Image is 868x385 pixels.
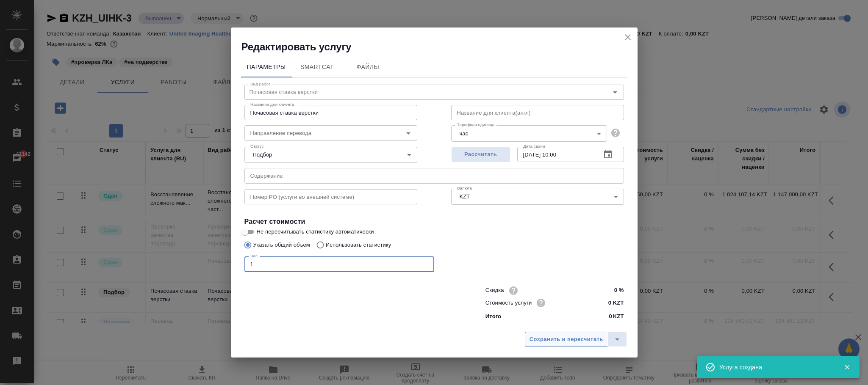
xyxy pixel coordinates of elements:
[621,31,634,44] button: close
[451,189,624,205] div: KZT
[402,127,414,139] button: Open
[609,312,612,321] p: 0
[451,147,510,162] button: Рассчитать
[456,150,506,159] span: Рассчитать
[457,193,473,200] button: KZT
[253,241,310,249] p: Указать общий объем
[244,217,624,227] h4: Расчет стоимости
[250,151,275,158] button: Подбор
[525,332,608,347] button: Сохранить и пересчитать
[592,297,624,309] input: ✎ Введи что-нибудь
[530,335,603,344] span: Сохранить и пересчитать
[326,241,391,249] p: Использовать статистику
[241,40,638,54] h2: Редактировать услугу
[485,312,501,321] p: Итого
[451,125,607,141] div: час
[348,62,388,72] span: Файлы
[592,284,624,297] input: ✎ Введи что-нибудь
[246,62,287,72] span: Параметры
[457,130,471,137] button: час
[838,363,856,371] button: Закрыть
[257,228,374,236] span: Не пересчитывать статистику автоматически
[485,286,504,294] p: Скидка
[613,312,624,321] p: KZT
[485,299,532,307] p: Стоимость услуги
[719,363,831,371] div: Услуга создана
[244,147,417,163] div: Подбор
[297,62,338,72] span: SmartCat
[525,332,627,347] div: split button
